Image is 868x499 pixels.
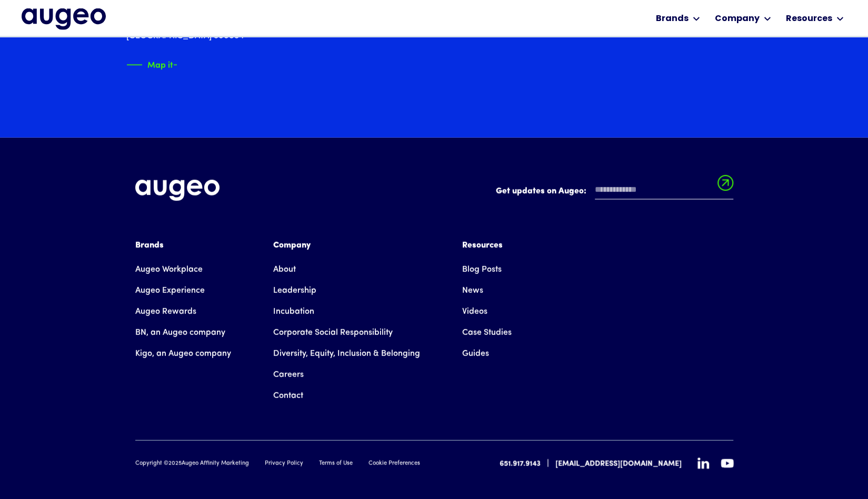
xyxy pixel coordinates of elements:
input: Submit [717,175,733,197]
div: Copyright © Augeo Affinity Marketing [135,460,249,469]
img: Arrow symbol in bright green pointing right to indicate an active link. [173,59,189,70]
a: Corporate Social Responsibility [273,322,393,343]
a: Augeo Rewards [135,301,196,322]
a: News [462,280,483,301]
a: Leadership [273,280,316,301]
a: Diversity, Equity, Inclusion & Belonging [273,343,420,364]
a: Blog Posts [462,259,502,280]
a: [EMAIL_ADDRESS][DOMAIN_NAME] [555,459,682,470]
div: Company [715,13,760,25]
a: Terms of Use [319,460,353,469]
div: Map it [147,58,173,69]
a: Privacy Policy [265,460,303,469]
a: Contact [273,385,303,406]
label: Get updates on Augeo: [496,185,586,198]
div: Brands [135,239,231,252]
span: 2025 [168,461,182,466]
div: | [547,457,549,470]
a: Guides [462,343,489,364]
a: About [273,259,296,280]
a: Videos [462,301,487,322]
div: Resources [462,239,512,252]
div: Company [273,239,420,252]
img: Augeo's full logo in white. [135,180,220,201]
a: Map itArrow symbol in bright green pointing right to indicate an active link. [126,59,176,70]
a: Careers [273,364,304,385]
div: Resources [786,13,832,25]
a: Augeo Workplace [135,259,203,280]
form: Email Form [496,180,733,205]
div: Brands [656,13,689,25]
a: Cookie Preferences [368,460,420,469]
a: 651.917.9143 [500,459,541,470]
a: Kigo, an Augeo company [135,343,231,364]
a: home [22,8,106,29]
a: BN, an Augeo company [135,322,225,343]
img: Augeo's full logo in midnight blue. [22,8,106,29]
a: Augeo Experience [135,280,205,301]
a: Case Studies [462,322,512,343]
a: Incubation [273,301,314,322]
